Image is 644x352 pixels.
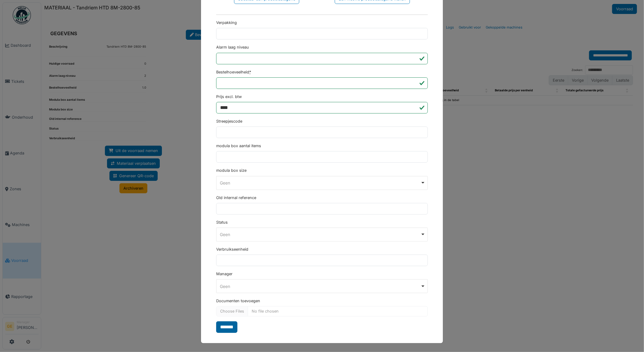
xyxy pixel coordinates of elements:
div: Geen [220,231,421,238]
div: Geen [220,283,421,289]
label: Alarm laag niveau [216,44,249,50]
label: modula box aantal items [216,143,261,149]
label: Prijs excl. btw [216,94,242,100]
label: Old internal reference [216,195,256,201]
label: modula box size [216,168,247,173]
div: Geen [220,180,421,186]
label: Streepjescode [216,118,242,124]
label: Manager [216,271,233,277]
label: Verbruikseenheid [216,246,248,252]
label: Bestelhoeveelheid [216,69,251,75]
label: Verpakking [216,20,237,25]
label: Documenten toevoegen [216,298,260,304]
abbr: Verplicht [249,70,251,74]
label: Status [216,219,228,225]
